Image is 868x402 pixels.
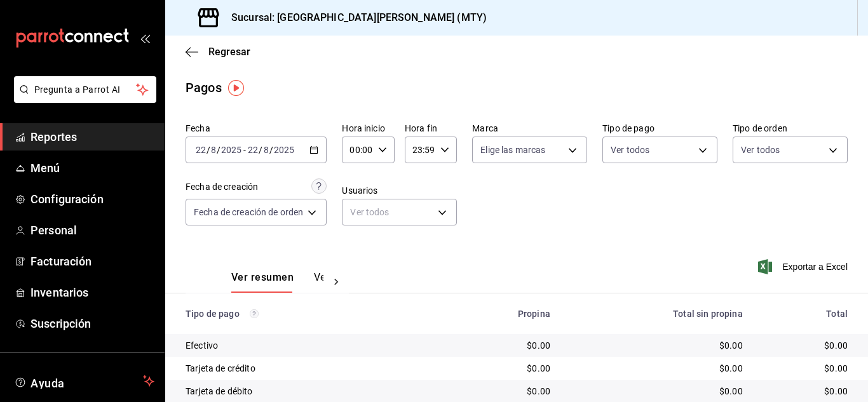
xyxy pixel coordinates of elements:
[186,46,250,58] button: Regresar
[228,80,244,96] img: Tooltip marker
[761,259,848,274] button: Exportar a Excel
[186,309,437,319] div: Tipo de pago
[733,124,848,133] label: Tipo de orden
[14,76,156,103] button: Pregunta a Parrot AI
[273,145,295,155] input: ----
[602,124,717,133] label: Tipo de pago
[31,315,154,332] span: Suscripción
[34,83,137,97] span: Pregunta a Parrot AI
[140,33,150,43] button: open_drawer_menu
[31,128,154,145] span: Reportes
[231,271,323,293] div: navigation tabs
[31,373,138,389] span: Ayuda
[458,309,550,319] div: Propina
[458,385,550,398] div: $0.00
[763,385,848,398] div: $0.00
[458,362,550,375] div: $0.00
[194,206,303,218] span: Fecha de creación de orden
[9,92,156,105] a: Pregunta a Parrot AI
[31,159,154,177] span: Menú
[763,362,848,375] div: $0.00
[221,10,487,25] h3: Sucursal: [GEOGRAPHIC_DATA][PERSON_NAME] (MTY)
[458,339,550,352] div: $0.00
[250,309,259,318] svg: Los pagos realizados con Pay y otras terminales son montos brutos.
[31,222,154,239] span: Personal
[405,124,457,133] label: Hora fin
[207,145,210,155] span: /
[231,271,294,293] button: Ver resumen
[259,145,262,155] span: /
[611,144,649,156] span: Ver todos
[763,339,848,352] div: $0.00
[247,145,259,155] input: --
[269,145,273,155] span: /
[186,78,222,97] div: Pagos
[31,253,154,270] span: Facturación
[186,385,437,398] div: Tarjeta de débito
[186,124,327,133] label: Fecha
[208,46,250,58] span: Regresar
[342,199,457,225] div: Ver todos
[472,124,587,133] label: Marca
[263,145,269,155] input: --
[571,339,743,352] div: $0.00
[571,362,743,375] div: $0.00
[186,362,437,375] div: Tarjeta de crédito
[480,144,545,156] span: Elige las marcas
[220,145,242,155] input: ----
[314,271,362,293] button: Ver pagos
[31,191,154,208] span: Configuración
[243,145,246,155] span: -
[571,309,743,319] div: Total sin propina
[31,284,154,301] span: Inventarios
[195,145,207,155] input: --
[741,144,780,156] span: Ver todos
[186,339,437,352] div: Efectivo
[210,145,217,155] input: --
[342,124,394,133] label: Hora inicio
[571,385,743,398] div: $0.00
[217,145,220,155] span: /
[342,186,457,195] label: Usuarios
[186,180,258,194] div: Fecha de creación
[763,309,848,319] div: Total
